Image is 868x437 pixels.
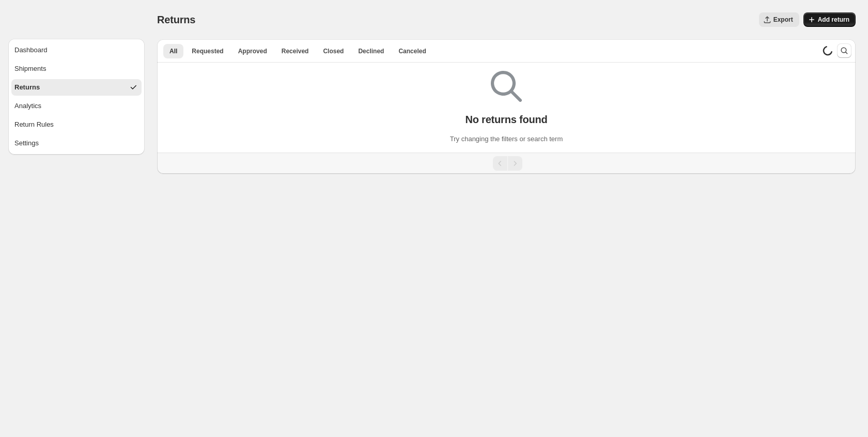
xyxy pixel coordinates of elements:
[11,42,142,58] button: Dashboard
[450,134,563,144] p: Try changing the filters or search term
[11,61,142,77] button: Shipments
[11,79,142,96] button: Returns
[358,47,384,55] span: Declined
[323,47,344,55] span: Closed
[14,119,54,130] div: Return Rules
[818,16,849,24] span: Add return
[11,116,142,133] button: Return Rules
[465,113,547,126] p: No returns found
[11,135,142,152] button: Settings
[282,47,309,55] span: Received
[11,98,142,114] button: Analytics
[14,64,46,74] div: Shipments
[803,12,856,27] button: Add return
[14,45,48,55] div: Dashboard
[491,71,522,102] img: Empty search results
[169,47,177,55] span: All
[773,16,793,24] span: Export
[238,47,267,55] span: Approved
[14,101,41,111] div: Analytics
[14,82,40,93] div: Returns
[837,43,851,58] button: Search and filter results
[759,12,799,27] button: Export
[192,47,223,55] span: Requested
[398,47,426,55] span: Canceled
[157,14,195,25] span: Returns
[157,153,856,174] nav: Pagination
[14,138,39,148] div: Settings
